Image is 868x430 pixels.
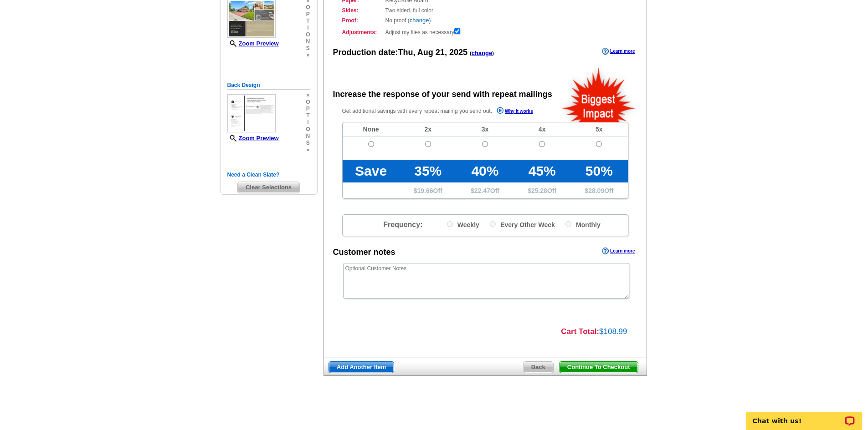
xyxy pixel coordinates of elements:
span: o [306,31,310,38]
span: s [306,140,310,147]
td: 50% [570,160,627,182]
td: Save [343,160,400,182]
span: i [306,25,310,31]
strong: Adjustments: [342,28,383,36]
input: Every Other Week [490,221,496,227]
span: o [306,126,310,133]
td: 3x [457,122,514,137]
span: Clear Selections [238,182,299,193]
span: 22.47 [474,187,490,194]
span: 2025 [449,48,467,57]
input: Monthly [565,221,571,227]
a: Learn more [602,248,635,255]
div: Production date: [333,47,494,59]
span: n [306,38,310,45]
span: Aug [417,48,433,57]
input: Weekly [447,221,453,227]
span: » [306,147,310,153]
div: Two sided, full color [342,6,628,15]
span: Thu, [398,48,416,57]
span: 25.28 [531,187,547,194]
td: 35% [400,160,457,182]
div: No proof ( ) [342,16,628,25]
span: Add Another Item [329,362,394,373]
td: 45% [514,160,570,182]
iframe: LiveChat chat widget [740,401,868,430]
span: ( ) [470,51,494,56]
label: Monthly [565,219,601,229]
span: o [306,99,310,106]
span: o [306,4,310,11]
label: Weekly [447,219,479,229]
div: Increase the response of your send with repeat mailings [333,89,552,101]
img: biggestImpact.png [561,66,637,122]
a: change [472,50,493,56]
td: $ Off [514,182,570,198]
td: $ Off [570,182,627,198]
span: » [306,92,310,99]
span: Frequency: [383,221,422,228]
td: $ Off [457,182,514,198]
span: $108.99 [599,327,627,336]
td: None [343,122,400,137]
span: » [306,52,310,59]
strong: Cart Total: [561,327,599,336]
a: Learn more [602,48,635,55]
a: Add Another Item [329,361,395,373]
p: Get additional savings with every repeat mailing you send out. [342,106,553,116]
span: n [306,133,310,140]
a: Why it works [497,107,533,116]
span: s [306,45,310,52]
td: 2x [400,122,457,137]
a: Back [523,361,554,373]
span: p [306,11,310,18]
span: 28.09 [588,187,604,194]
a: Zoom Preview [227,135,279,142]
img: small-thumb.jpg [227,94,276,132]
h5: Back Design [227,81,310,90]
label: Every Other Week [490,219,555,229]
span: 19.66 [417,187,433,194]
td: $ Off [400,182,457,198]
strong: Sides: [342,6,383,15]
strong: Proof: [342,16,383,25]
a: Zoom Preview [227,40,279,47]
h5: Need a Clean Slate? [227,171,310,179]
span: t [306,18,310,25]
td: 5x [570,122,627,137]
td: 4x [514,122,570,137]
span: 21, [436,48,447,57]
td: 40% [457,160,514,182]
div: Adjust my files as necessary [342,26,628,36]
span: Continue To Checkout [560,362,638,373]
span: t [306,112,310,119]
div: Customer notes [333,247,395,258]
span: i [306,119,310,126]
a: change [410,17,429,24]
span: p [306,106,310,112]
